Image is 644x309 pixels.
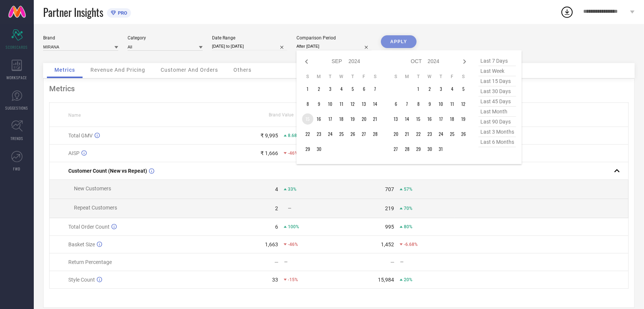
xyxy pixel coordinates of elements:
td: Mon Oct 07 2024 [402,98,413,110]
th: Friday [358,74,370,80]
div: 6 [275,224,278,230]
span: 33% [288,187,296,192]
div: 33 [272,277,278,283]
div: Next month [460,57,469,66]
th: Thursday [347,74,358,80]
td: Thu Sep 05 2024 [347,83,358,95]
td: Fri Oct 11 2024 [447,98,458,110]
div: 4 [275,186,278,192]
span: Style Count [68,277,95,283]
td: Sat Oct 05 2024 [458,83,469,95]
span: Customer And Orders [161,67,218,73]
span: -15% [288,277,298,282]
span: -46% [288,151,298,156]
div: Category [128,35,203,41]
td: Thu Sep 12 2024 [347,98,358,110]
td: Wed Sep 11 2024 [336,98,347,110]
span: TRENDS [11,136,23,141]
div: Previous month [302,57,311,66]
td: Mon Sep 23 2024 [313,128,325,140]
span: Total GMV [68,133,93,139]
div: Date Range [212,35,287,41]
td: Sun Sep 01 2024 [302,83,313,95]
td: Mon Sep 02 2024 [313,83,325,95]
td: Tue Oct 29 2024 [413,143,424,155]
th: Tuesday [413,74,424,80]
th: Sunday [302,74,313,80]
td: Tue Oct 08 2024 [413,98,424,110]
td: Sun Sep 15 2024 [302,113,313,125]
td: Sun Sep 22 2024 [302,128,313,140]
span: last 45 days [478,96,516,107]
span: WORKSPACE [7,75,27,80]
span: — [288,206,291,211]
div: Metrics [49,84,629,93]
span: Partner Insights [43,5,103,20]
span: last 3 months [478,127,516,137]
td: Sat Sep 14 2024 [370,98,381,110]
td: Sat Sep 07 2024 [370,83,381,95]
div: — [274,259,278,265]
div: 15,984 [378,277,394,283]
td: Wed Oct 30 2024 [424,143,435,155]
td: Sun Oct 13 2024 [390,113,402,125]
span: 100% [288,224,299,229]
span: 57% [404,187,412,192]
span: Total Order Count [68,224,110,230]
input: Select comparison period [296,42,372,50]
span: 80% [404,224,412,229]
div: ₹ 9,995 [260,133,278,139]
td: Sun Oct 27 2024 [390,143,402,155]
td: Sun Sep 29 2024 [302,143,313,155]
th: Friday [447,74,458,80]
td: Mon Sep 16 2024 [313,113,325,125]
td: Mon Sep 30 2024 [313,143,325,155]
td: Sun Oct 06 2024 [390,98,402,110]
td: Mon Sep 09 2024 [313,98,325,110]
td: Mon Oct 28 2024 [402,143,413,155]
td: Tue Sep 24 2024 [325,128,336,140]
span: 70% [404,206,412,211]
td: Tue Oct 22 2024 [413,128,424,140]
span: Revenue And Pricing [90,67,145,73]
th: Sunday [390,74,402,80]
td: Thu Sep 26 2024 [347,128,358,140]
td: Fri Sep 27 2024 [358,128,370,140]
td: Wed Sep 04 2024 [336,83,347,95]
th: Monday [313,74,325,80]
td: Wed Oct 09 2024 [424,98,435,110]
th: Monday [402,74,413,80]
td: Sat Oct 19 2024 [458,113,469,125]
span: 8.68% [288,133,300,138]
span: last week [478,66,516,76]
span: Name [68,113,81,118]
div: — [284,259,339,265]
td: Sun Oct 20 2024 [390,128,402,140]
span: SUGGESTIONS [6,105,29,111]
div: Open download list [560,5,574,19]
td: Wed Oct 02 2024 [424,83,435,95]
span: -46% [288,242,298,247]
td: Tue Sep 03 2024 [325,83,336,95]
span: last 15 days [478,76,516,86]
div: 707 [385,186,394,192]
input: Select date range [212,42,287,50]
td: Fri Sep 13 2024 [358,98,370,110]
td: Wed Sep 18 2024 [336,113,347,125]
span: last 30 days [478,86,516,96]
td: Fri Oct 18 2024 [447,113,458,125]
td: Fri Sep 20 2024 [358,113,370,125]
td: Sat Sep 28 2024 [370,128,381,140]
span: AISP [68,150,80,156]
div: 995 [385,224,394,230]
div: 1,663 [265,241,278,247]
td: Tue Sep 17 2024 [325,113,336,125]
th: Tuesday [325,74,336,80]
td: Mon Oct 21 2024 [402,128,413,140]
div: 2 [275,205,278,211]
span: Basket Size [68,241,95,247]
div: 1,452 [381,241,394,247]
span: Brand Value [269,112,293,118]
span: New Customers [74,185,111,191]
td: Thu Oct 10 2024 [435,98,447,110]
